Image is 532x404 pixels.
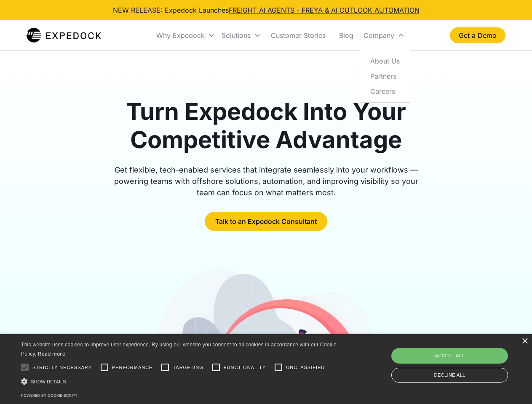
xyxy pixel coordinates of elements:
[392,313,532,404] iframe: Chat Widget
[21,393,78,398] a: Powered by cookie-script
[104,98,428,154] h1: Turn Expedock Into Your Competitive Advantage
[113,5,420,15] div: NEW RELEASE: Expedock Launches
[32,364,92,371] span: Strictly necessary
[364,68,406,83] a: Partners
[38,351,65,357] a: Read more
[153,21,218,50] div: Why Expedock
[21,377,340,386] div: Show details
[156,31,205,40] div: Why Expedock
[364,31,394,40] div: Company
[332,21,360,50] a: Blog
[27,27,101,44] img: Expedock Logo
[450,27,505,43] a: Get a Demo
[224,364,266,371] span: Functionality
[21,342,337,357] span: This website uses cookies to improve user experience. By using our website you consent to all coo...
[104,164,428,198] div: Get flexible, tech-enabled services that integrate seamlessly into your workflows — powering team...
[229,6,420,14] a: FREIGHT AI AGENTS - FREYA & AI OUTLOOK AUTOMATION
[222,31,251,40] div: Solutions
[173,364,203,371] span: Targeting
[364,83,406,98] a: Careers
[31,379,66,384] span: Show details
[364,53,406,68] a: About Us
[360,50,410,102] nav: Company
[218,21,264,50] div: Solutions
[286,364,325,371] span: Unclassified
[112,364,153,371] span: Performance
[205,212,327,231] a: Talk to an Expedock Consultant
[264,21,332,50] a: Customer Stories
[27,27,101,44] a: home
[360,21,408,50] div: Company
